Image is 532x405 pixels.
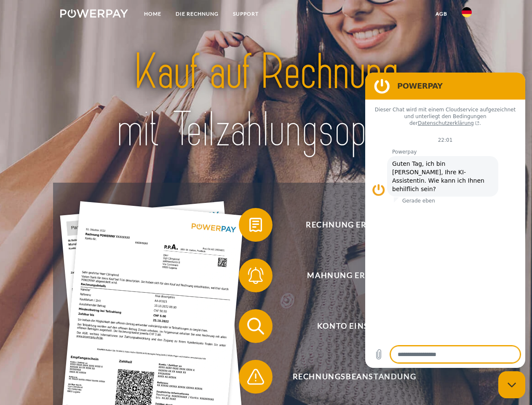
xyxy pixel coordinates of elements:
span: Mahnung erhalten? [251,259,457,292]
img: de [462,7,472,17]
a: agb [428,6,454,22]
button: Rechnungsbeanstandung [239,360,458,394]
img: qb_warning.svg [245,366,266,387]
iframe: Messaging-Fenster [365,73,525,368]
iframe: Schaltfläche zum Öffnen des Messaging-Fensters; Konversation läuft [498,371,525,398]
button: Mahnung erhalten? [239,259,458,292]
button: Rechnung erhalten? [239,208,458,242]
span: Rechnung erhalten? [251,208,457,242]
a: Home [137,6,168,22]
span: Rechnungsbeanstandung [251,360,457,394]
img: logo-powerpay-white.svg [60,9,128,18]
a: SUPPORT [226,6,266,22]
a: DIE RECHNUNG [168,6,226,22]
img: qb_bill.svg [245,214,266,235]
img: qb_bell.svg [245,265,266,286]
img: title-powerpay_de.svg [80,40,452,162]
button: Konto einsehen [239,309,458,343]
span: Konto einsehen [251,309,457,343]
img: qb_search.svg [245,316,266,337]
